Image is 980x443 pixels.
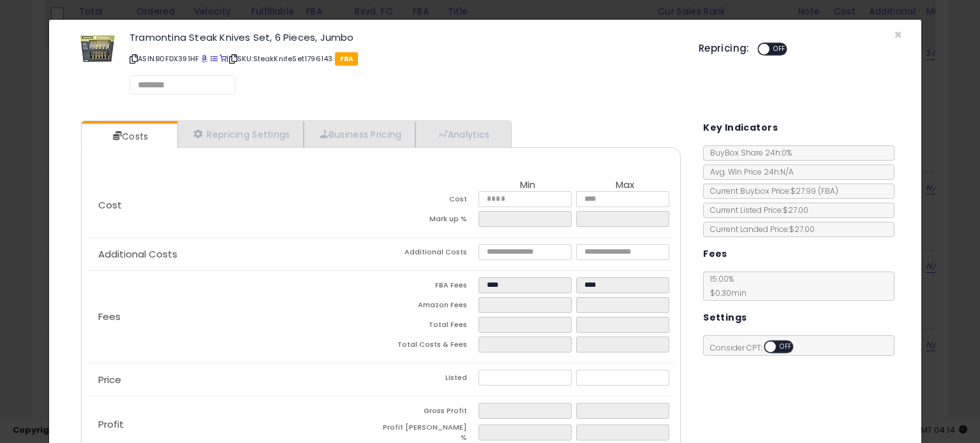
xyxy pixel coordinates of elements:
[88,419,381,430] p: Profit
[78,33,116,64] img: 41U41Tenu-L._SL60_.jpg
[381,337,479,356] td: Total Costs & Fees
[704,166,794,177] span: Avg. Win Price 24h: N/A
[704,224,815,235] span: Current Landed Price: $27.00
[791,185,838,196] span: $27.99
[201,54,208,64] a: BuyBox page
[335,52,359,66] span: FBA
[177,121,304,147] a: Repricing Settings
[88,249,381,259] p: Additional Costs
[769,44,790,55] span: OFF
[381,317,479,337] td: Total Fees
[381,403,479,423] td: Gross Profit
[381,370,479,389] td: Listed
[88,375,381,385] p: Price
[381,191,479,211] td: Cost
[703,310,746,326] h5: Settings
[704,205,808,215] span: Current Listed Price: $27.00
[88,312,381,322] p: Fees
[894,25,902,44] span: ×
[699,43,750,54] h5: Repricing:
[130,33,679,42] h3: Tramontina Steak Knives Set, 6 Pieces, Jumbo
[211,54,218,64] a: All offer listings
[704,185,838,196] span: Current Buybox Price:
[479,180,576,191] th: Min
[381,277,479,297] td: FBA Fees
[381,297,479,317] td: Amazon Fees
[704,287,746,298] span: $0.30 min
[381,211,479,231] td: Mark up %
[88,200,381,210] p: Cost
[704,342,810,353] span: Consider CPT:
[703,246,727,262] h5: Fees
[576,180,674,191] th: Max
[776,342,796,352] span: OFF
[219,54,226,64] a: Your listing only
[703,120,778,136] h5: Key Indicators
[704,147,792,158] span: BuyBox Share 24h: 0%
[82,124,176,149] a: Costs
[381,244,479,264] td: Additional Costs
[304,121,415,147] a: Business Pricing
[818,185,838,196] span: ( FBA )
[130,48,679,69] p: ASIN: B0FDX391HF | SKU: SteakKnifeSet1796143
[415,121,510,147] a: Analytics
[704,273,746,298] span: 15.00 %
